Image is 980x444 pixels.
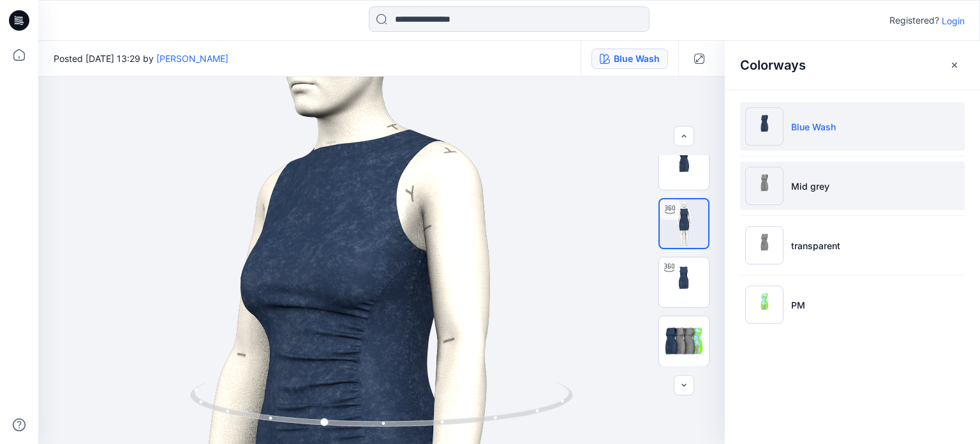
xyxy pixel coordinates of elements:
[791,120,836,134] p: Blue Wash
[659,257,709,307] img: UTG outfit 3
[740,57,806,73] h2: Colorways
[659,326,709,356] img: All colorways
[745,226,783,264] img: transparent
[156,53,228,64] a: [PERSON_NAME]
[591,49,668,69] button: Blue Wash
[745,167,783,205] img: Mid grey
[745,107,783,146] img: Blue Wash
[942,14,965,27] p: Login
[660,199,708,248] img: UTG outfit 2
[791,239,840,252] p: transparent
[791,180,829,193] p: Mid grey
[791,298,805,312] p: PM
[659,140,709,190] img: UTG outfit 1
[889,13,939,28] p: Registered?
[54,52,228,65] span: Posted [DATE] 13:29 by
[745,286,783,324] img: PM
[614,52,660,66] div: Blue Wash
